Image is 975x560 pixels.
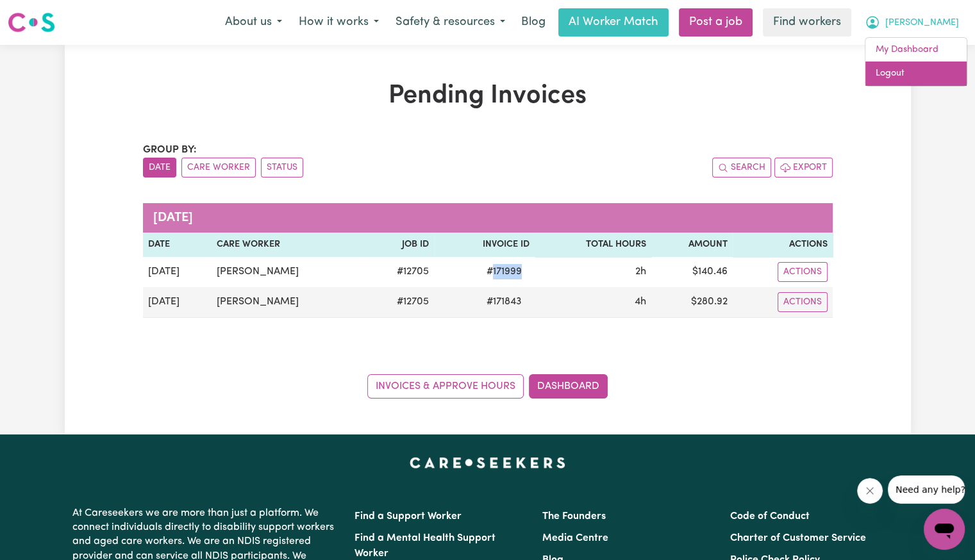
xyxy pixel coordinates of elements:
span: 2 hours [635,267,646,277]
th: Actions [733,233,832,257]
a: The Founders [542,511,606,522]
a: Find a Support Worker [354,511,462,522]
a: Dashboard [529,374,608,399]
iframe: Message from company [888,475,965,504]
button: Safety & resources [387,9,513,36]
a: Media Centre [542,533,608,543]
button: sort invoices by date [143,158,176,177]
button: Search [712,158,771,177]
span: Need any help? [8,9,78,19]
button: Actions [778,262,828,282]
a: Careseekers home page [410,457,565,468]
a: My Dashboard [865,38,967,62]
th: Invoice ID [434,233,535,257]
button: Export [774,158,833,177]
a: Charter of Customer Service [730,533,866,543]
a: Post a job [679,8,753,37]
h1: Pending Invoices [143,81,833,111]
span: 4 hours [635,297,646,307]
a: Find a Mental Health Support Worker [354,533,496,559]
th: Date [143,233,212,257]
caption: [DATE] [143,203,833,233]
td: [PERSON_NAME] [212,257,364,287]
th: Total Hours [535,233,651,257]
td: # 12705 [364,287,434,318]
img: Careseekers logo [8,11,55,34]
div: My Account [865,37,967,86]
td: $ 140.46 [651,257,733,287]
th: Care Worker [212,233,364,257]
th: Amount [651,233,733,257]
span: # 171843 [479,294,529,309]
a: Careseekers logo [8,8,55,37]
td: # 12705 [364,257,434,287]
iframe: Close message [857,478,883,504]
button: sort invoices by paid status [261,158,303,177]
a: Find workers [763,8,851,37]
button: About us [217,9,290,36]
a: AI Worker Match [558,8,669,37]
span: Group by: [143,145,197,155]
td: [PERSON_NAME] [212,287,364,318]
td: $ 280.92 [651,287,733,318]
button: How it works [290,9,387,36]
a: Logout [865,62,967,86]
a: Blog [513,8,553,37]
th: Job ID [364,233,434,257]
span: [PERSON_NAME] [885,16,959,30]
button: Actions [778,292,828,312]
iframe: Button to launch messaging window [924,509,965,550]
a: Invoices & Approve Hours [367,374,524,399]
a: Code of Conduct [730,511,810,522]
span: # 171999 [479,264,529,279]
td: [DATE] [143,257,212,287]
button: My Account [856,9,967,36]
button: sort invoices by care worker [181,158,256,177]
td: [DATE] [143,287,212,318]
